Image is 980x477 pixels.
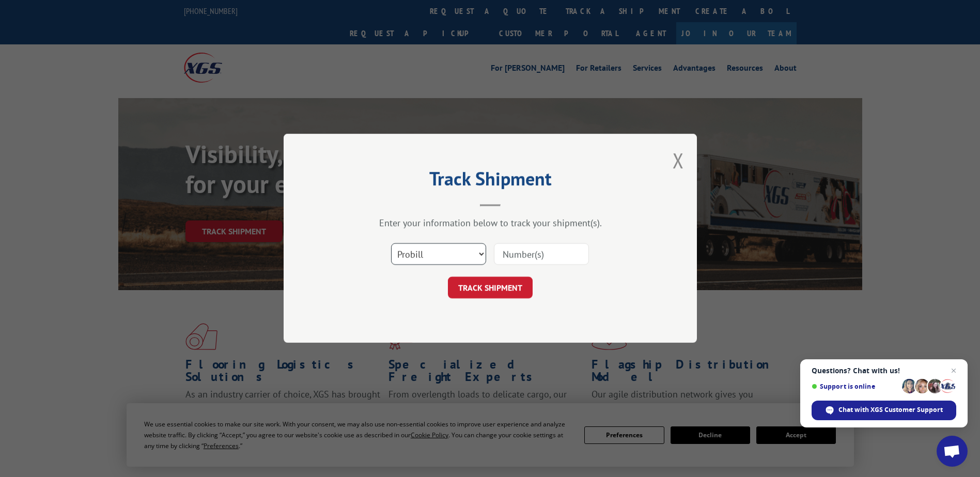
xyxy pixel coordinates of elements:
[812,401,956,420] div: Chat with XGS Customer Support
[838,405,943,415] span: Chat with XGS Customer Support
[937,436,968,467] div: Open chat
[673,147,684,174] button: Close modal
[947,364,960,377] span: Close chat
[448,277,533,299] button: TRACK SHIPMENT
[335,217,645,229] div: Enter your information below to track your shipment(s).
[494,244,589,265] input: Number(s)
[812,367,956,375] span: Questions? Chat with us!
[335,171,645,191] h2: Track Shipment
[812,383,898,390] span: Support is online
